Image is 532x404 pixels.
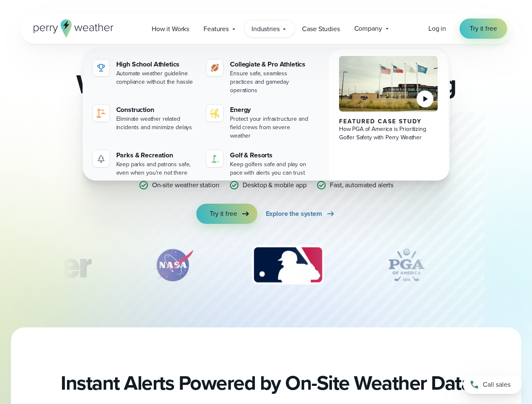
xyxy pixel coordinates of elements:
a: Call sales [463,375,522,394]
span: Call sales [483,380,511,390]
a: Construction Eliminate weather related incidents and minimize delays [89,101,200,135]
h2: Instant Alerts Powered by On-Site Weather Data [61,371,471,395]
p: On-site weather station [152,180,219,190]
img: PGA of America, Frisco Campus [339,56,438,112]
img: highschool-icon.svg [96,63,106,73]
a: Collegiate & Pro Athletics Ensure safe, seamless practices and gameday operations [203,56,314,98]
div: Ensure safe, seamless practices and gameday operations [230,69,310,95]
span: Try it free [470,24,497,34]
div: Featured Case Study [339,118,438,125]
div: Energy [230,105,310,115]
div: 4 of 12 [373,244,440,286]
div: Keep parks and patrons safe, even when you're not there [116,160,197,177]
span: How it Works [152,24,189,34]
a: PGA of America, Frisco Campus Featured Case Study How PGA of America is Prioritizing Golfer Safet... [329,49,448,187]
p: Fast, automated alerts [330,180,393,190]
div: Eliminate weather related incidents and minimize delays [116,115,197,132]
a: Parks & Recreation Keep parks and patrons safe, even when you're not there [89,147,200,181]
div: High School Athletics [116,59,197,69]
h2: Weather Monitoring and Alerting System [62,71,470,125]
div: 2 of 12 [144,244,203,286]
a: Try it free [460,19,507,39]
p: Desktop & mobile app [243,180,306,190]
div: Construction [116,105,197,115]
a: How it Works [144,20,196,37]
span: Company [354,24,382,34]
span: Case Studies [302,24,340,34]
span: Explore the system [266,209,322,219]
a: Case Studies [295,20,347,37]
div: 3 of 12 [243,244,332,286]
div: Parks & Recreation [116,150,197,160]
span: Industries [251,24,279,34]
a: High School Athletics Automate weather guideline compliance without the hassle [89,56,200,90]
span: Try it free [210,209,237,219]
div: Protect your infrastructure and field crews from severe weather [230,115,310,140]
img: NASA.svg [144,244,203,286]
div: slideshow [62,244,470,290]
a: Explore the system [266,204,336,224]
a: Log in [428,24,446,34]
img: proathletics-icon@2x-1.svg [210,63,220,73]
img: energy-icon@2x-1.svg [210,108,220,118]
span: Features [203,24,229,34]
span: Log in [428,24,446,33]
img: golf-iconV2.svg [210,154,220,164]
div: How PGA of America is Prioritizing Golfer Safety with Perry Weather [339,125,438,142]
img: PGA.svg [373,244,440,286]
div: Golf & Resorts [230,150,310,160]
a: Energy Protect your infrastructure and field crews from severe weather [203,101,314,144]
a: Golf & Resorts Keep golfers safe and play on pace with alerts you can trust [203,147,314,181]
img: parks-icon-grey.svg [96,154,106,164]
div: Automate weather guideline compliance without the hassle [116,69,197,86]
a: Try it free [196,204,257,224]
div: Keep golfers safe and play on pace with alerts you can trust [230,160,310,177]
img: noun-crane-7630938-1@2x.svg [96,108,106,118]
div: Collegiate & Pro Athletics [230,59,310,69]
img: MLB.svg [243,244,332,286]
